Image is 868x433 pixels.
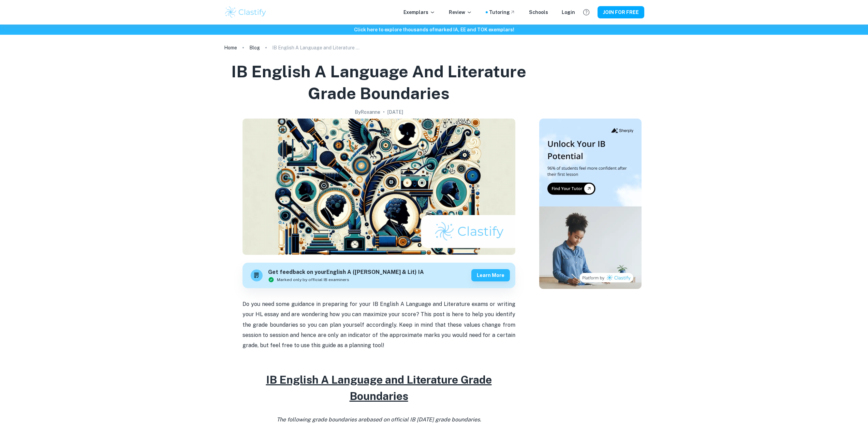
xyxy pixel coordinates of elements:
[529,9,548,16] a: Schools
[277,416,481,423] i: The following grade boundaries are
[489,9,515,16] a: Tutoring
[242,299,515,351] p: Do you need some guidance in preparing for your IB English A Language and Literature exams or wri...
[272,44,361,51] p: IB English A Language and Literature Grade Boundaries
[224,5,267,19] img: Clastify logo
[539,119,642,289] img: Thumbnail
[224,43,237,52] a: Home
[266,373,492,402] u: IB English A Language and Literature Grade Boundaries
[227,61,531,104] h1: IB English A Language and Literature Grade Boundaries
[268,268,424,277] h6: Get feedback on your English A ([PERSON_NAME] & Lit) IA
[598,6,644,18] button: JOIN FOR FREE
[449,9,472,16] p: Review
[242,119,515,255] img: IB English A Language and Literature Grade Boundaries cover image
[403,9,435,16] p: Exemplars
[1,26,867,33] h6: Click here to explore thousands of marked IA, EE and TOK exemplars !
[392,311,416,318] span: our score
[562,9,575,16] a: Login
[471,269,510,281] button: Learn more
[387,108,403,116] h2: [DATE]
[277,277,349,283] span: Marked only by official IB examiners
[366,416,481,423] span: based on official IB [DATE] grade boundaries.
[383,108,385,116] p: •
[355,108,380,116] h2: By Roxanne
[249,43,260,52] a: Blog
[580,6,592,18] button: Help and Feedback
[242,263,515,288] a: Get feedback on yourEnglish A ([PERSON_NAME] & Lit) IAMarked only by official IB examinersLearn more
